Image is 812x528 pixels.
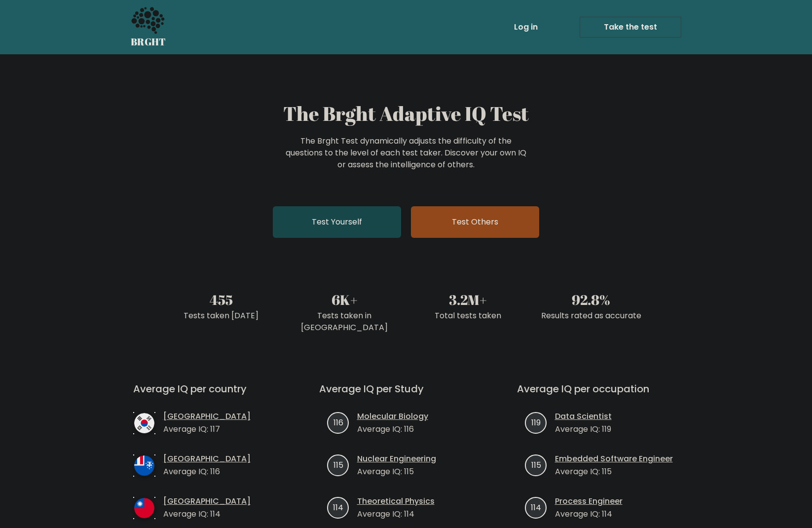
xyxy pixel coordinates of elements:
[333,459,343,470] text: 115
[165,310,277,322] div: Tests taken [DATE]
[165,289,277,310] div: 455
[163,423,251,435] p: Average IQ: 117
[535,289,647,310] div: 92.8%
[555,495,623,507] a: Process Engineer
[555,453,673,465] a: Embedded Software Engineer
[163,495,251,507] a: [GEOGRAPHIC_DATA]
[163,466,251,478] p: Average IQ: 116
[357,508,435,520] p: Average IQ: 114
[163,453,251,465] a: [GEOGRAPHIC_DATA]
[333,416,343,428] text: 116
[289,289,400,310] div: 6K+
[412,289,523,310] div: 3.2M+
[131,4,166,50] a: BRGHT
[357,423,428,435] p: Average IQ: 116
[133,383,284,407] h3: Average IQ per country
[133,454,155,477] img: country
[273,206,401,238] a: Test Yourself
[133,497,155,519] img: country
[357,466,436,478] p: Average IQ: 115
[357,453,436,465] a: Nuclear Engineering
[580,17,681,38] a: Take the test
[555,411,612,422] a: Data Scientist
[289,310,400,334] div: Tests taken in [GEOGRAPHIC_DATA]
[163,411,251,422] a: [GEOGRAPHIC_DATA]
[333,501,343,513] text: 114
[531,459,541,470] text: 115
[510,17,542,37] a: Log in
[531,501,541,513] text: 114
[133,412,155,434] img: country
[517,383,691,407] h3: Average IQ per occupation
[357,411,428,422] a: Molecular Biology
[357,495,435,507] a: Theoretical Physics
[283,135,529,171] div: The Brght Test dynamically adjusts the difficulty of the questions to the level of each test take...
[535,310,647,322] div: Results rated as accurate
[555,508,623,520] p: Average IQ: 114
[163,508,251,520] p: Average IQ: 114
[412,310,523,322] div: Total tests taken
[555,423,612,435] p: Average IQ: 119
[555,466,673,478] p: Average IQ: 115
[165,102,647,125] h1: The Brght Adaptive IQ Test
[131,36,166,48] h5: BRGHT
[411,206,539,238] a: Test Others
[531,416,541,428] text: 119
[319,383,493,407] h3: Average IQ per Study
